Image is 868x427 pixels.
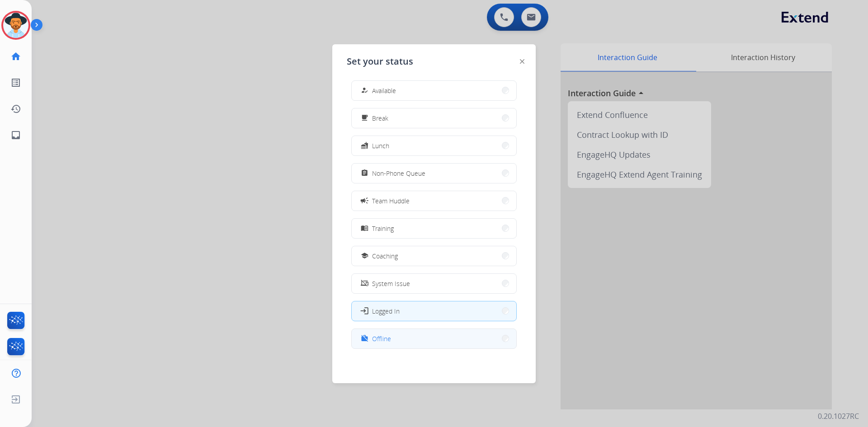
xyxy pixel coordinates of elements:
[372,113,388,123] span: Break
[372,196,410,206] span: Team Huddle
[372,141,389,150] span: Lunch
[361,252,368,260] mat-icon: school
[360,196,369,205] mat-icon: campaign
[361,114,368,122] mat-icon: free_breakfast
[352,164,516,183] button: Non-Phone Queue
[352,136,516,155] button: Lunch
[361,225,368,232] mat-icon: menu_book
[520,59,524,64] img: close-button
[10,130,21,141] mat-icon: inbox
[352,246,516,266] button: Coaching
[372,169,425,178] span: Non-Phone Queue
[352,191,516,211] button: Team Huddle
[372,251,398,261] span: Coaching
[372,334,391,343] span: Offline
[361,87,368,94] mat-icon: how_to_reg
[352,108,516,128] button: Break
[10,77,21,88] mat-icon: list_alt
[352,301,516,321] button: Logged In
[3,13,28,38] img: avatar
[10,51,21,62] mat-icon: home
[352,81,516,100] button: Available
[10,103,21,114] mat-icon: history
[352,329,516,348] button: Offline
[372,306,400,316] span: Logged In
[352,219,516,238] button: Training
[372,224,394,233] span: Training
[361,280,368,287] mat-icon: phonelink_off
[352,274,516,293] button: System Issue
[372,86,396,95] span: Available
[361,142,368,150] mat-icon: fastfood
[360,306,369,315] mat-icon: login
[347,55,413,68] span: Set your status
[818,411,859,422] p: 0.20.1027RC
[361,169,368,177] mat-icon: assignment
[361,335,368,343] mat-icon: work_off
[372,279,410,288] span: System Issue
